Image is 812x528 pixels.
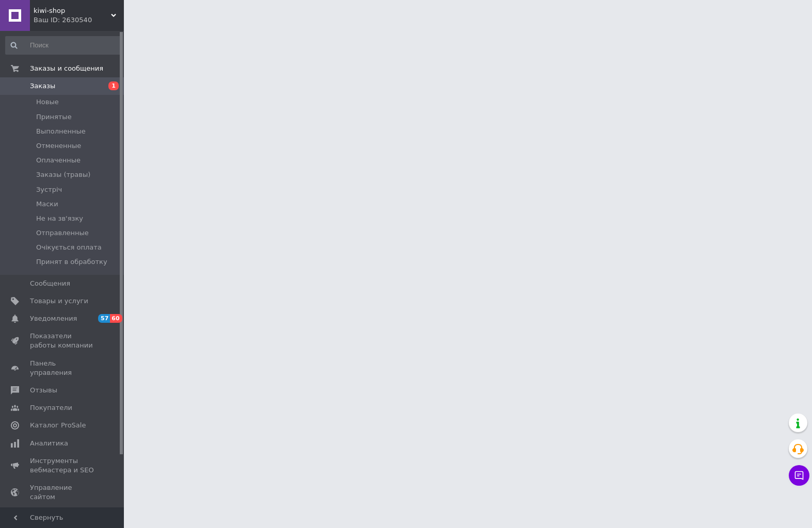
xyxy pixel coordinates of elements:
span: Уведомления [30,314,77,323]
button: Чат с покупателем [789,465,809,486]
span: Маски [36,200,58,209]
span: Сообщения [30,279,70,288]
span: Отмененные [36,141,81,151]
div: Ваш ID: 2630540 [34,15,124,25]
span: Выполненные [36,127,86,136]
span: Заказы [30,81,55,91]
span: Панель управления [30,359,95,377]
span: 60 [110,314,122,323]
span: kiwi-shop [34,6,111,15]
span: Заказы (травы) [36,170,90,179]
span: Аналитика [30,439,68,448]
span: Товары и услуги [30,296,88,306]
span: Новые [36,97,59,107]
span: 1 [108,81,119,90]
span: Принят в обработку [36,257,107,267]
span: Принятые [36,112,72,122]
span: 57 [98,314,110,323]
span: Очікується оплата [36,243,102,252]
input: Поиск [5,36,122,55]
span: Заказы и сообщения [30,64,103,73]
span: Не на зв'язку [36,214,83,223]
span: Инструменты вебмастера и SEO [30,456,95,475]
span: Показатели работы компании [30,332,95,350]
span: Отправленные [36,228,89,238]
span: Покупатели [30,403,72,412]
span: Управление сайтом [30,483,95,502]
span: Зустріч [36,185,62,194]
span: Отзывы [30,386,57,395]
span: Каталог ProSale [30,421,86,430]
span: Оплаченные [36,156,81,165]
